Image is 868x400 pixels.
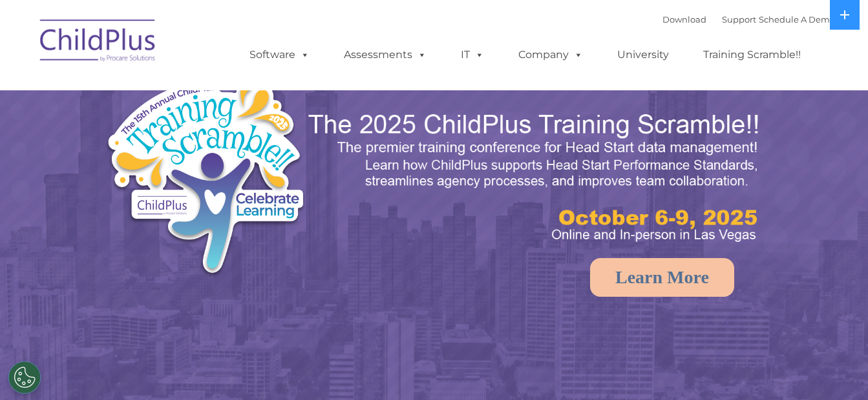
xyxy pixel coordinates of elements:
[331,42,439,68] a: Assessments
[448,42,497,68] a: IT
[759,14,835,25] a: Schedule A Demo
[237,42,323,68] a: Software
[604,42,682,68] a: University
[8,361,41,394] button: Cookies Settings
[662,14,835,25] font: |
[590,258,734,297] a: Learn More
[722,14,756,25] a: Support
[34,10,163,75] img: ChildPlus by Procare Solutions
[690,42,814,68] a: Training Scramble!!
[662,14,706,25] a: Download
[505,42,596,68] a: Company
